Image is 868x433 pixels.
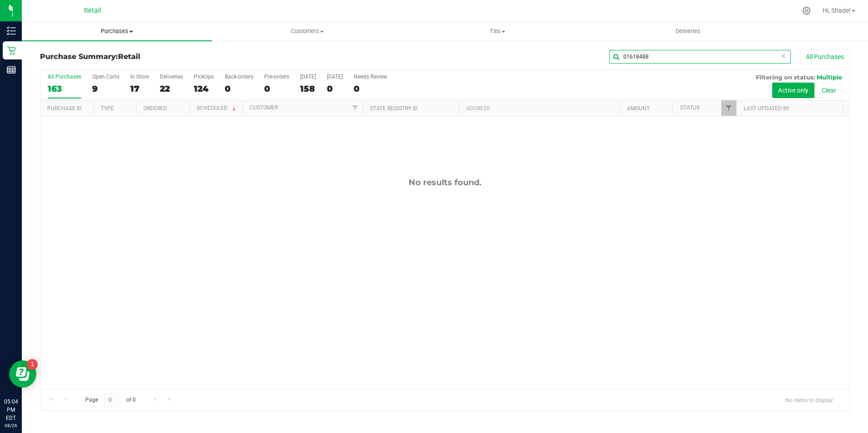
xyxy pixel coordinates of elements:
[627,105,650,112] a: Amount
[212,27,402,35] span: Customers
[264,74,289,80] div: Pre-orders
[130,74,149,80] div: In Store
[4,398,18,422] p: 05:04 PM EDT
[800,49,850,64] button: All Purchases
[300,84,316,94] div: 158
[663,27,713,35] span: Deliveries
[721,100,736,116] a: Filter
[403,22,593,41] a: Tills
[354,84,387,94] div: 0
[680,104,700,111] a: Status
[7,46,16,55] inline-svg: Retail
[348,100,363,116] a: Filter
[92,74,119,80] div: Open Carts
[780,50,786,62] span: Clear
[4,422,18,429] p: 08/26
[459,100,619,116] th: Address
[225,74,253,80] div: Back-orders
[101,105,114,112] a: Type
[772,83,814,98] button: Active only
[744,105,789,112] a: Last Updated By
[48,74,81,80] div: All Purchases
[609,50,791,64] input: Search Purchase ID, Original ID, State Registry ID or Customer Name...
[823,7,851,14] span: Hi, Shade!
[327,84,343,94] div: 0
[130,84,149,94] div: 17
[47,105,82,112] a: Purchase ID
[212,22,402,41] a: Customers
[225,84,253,94] div: 0
[40,53,310,61] h3: Purchase Summary:
[756,74,815,81] span: Filtering on status:
[7,26,16,35] inline-svg: Inventory
[160,74,183,80] div: Deliveries
[327,74,343,80] div: [DATE]
[40,177,849,187] div: No results found.
[194,74,214,80] div: PickUps
[78,393,143,407] span: Page of 0
[48,84,81,94] div: 163
[118,52,140,61] span: Retail
[9,360,36,388] iframe: Resource center
[84,7,101,15] span: Retail
[27,359,38,370] iframe: Resource center unread badge
[300,74,316,80] div: [DATE]
[197,105,238,111] a: Scheduled
[801,6,812,15] div: Manage settings
[194,84,214,94] div: 124
[816,83,842,98] button: Clear
[593,22,783,41] a: Deliveries
[778,393,840,407] span: No items to display
[92,84,119,94] div: 9
[22,22,212,41] a: Purchases
[264,84,289,94] div: 0
[160,84,183,94] div: 22
[370,105,418,112] a: State Registry ID
[143,105,167,112] a: Ordered
[22,27,212,35] span: Purchases
[354,74,387,80] div: Needs Review
[817,74,842,81] span: Multiple
[250,104,278,111] a: Customer
[403,27,592,35] span: Tills
[7,65,16,74] inline-svg: Reports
